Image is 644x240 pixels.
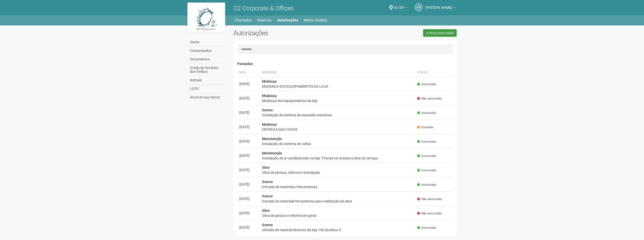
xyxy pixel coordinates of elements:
[239,225,258,230] div: [DATE]
[262,209,270,213] strong: Obra
[425,1,452,10] span: Paulo Roberto Chaves da Silva
[415,3,423,11] a: PR
[417,82,436,86] span: Autorizada
[262,170,413,175] div: Obra de pintura, reforma e instalação
[262,184,413,189] div: Entrada de materiais e ferramentas
[189,76,226,85] a: Ramais
[262,151,282,155] strong: Manutenção
[233,5,293,12] span: O2 Corporate & Offices
[262,194,273,198] strong: Outros
[417,140,436,144] span: Autorizada
[394,6,407,10] a: 9/109
[239,153,258,158] div: [DATE]
[277,17,298,24] a: Autorizações
[262,156,413,161] div: Instalação de ar condicionado na loja. Precisa ter acesso a área do terraço.
[262,79,277,83] strong: Mudança
[239,96,258,101] div: [DATE]
[417,96,442,101] span: Não autorizada
[423,29,457,37] a: Nova autorização
[262,108,273,112] strong: Outros
[260,68,415,77] th: Descrição
[262,98,413,103] div: Mudança dos equipamentos da loja
[189,55,226,64] a: Documentos
[262,84,413,89] div: MUDANÇA DOS EQUIPAMENTOS DA LOJA
[417,125,433,129] span: Expirada
[417,154,436,158] span: Autorizada
[417,168,436,173] span: Autorizada
[189,93,226,101] a: Anuncie sua marca
[262,199,413,204] div: Entrada de materiale ferramentas para realização de obra
[262,223,273,227] strong: Outros
[234,17,252,24] a: Chamados
[239,81,258,86] div: [DATE]
[262,165,270,169] strong: Obra
[237,62,453,66] h4: Passadas
[429,31,454,35] span: Nova autorização
[425,6,455,10] a: [PERSON_NAME]
[189,85,226,93] a: LGPD
[237,68,260,77] th: Data
[189,64,226,76] a: Grade de Horários dos Ônibus
[417,226,436,230] span: Autorizada
[262,127,413,132] div: ENTREGA DAS COIFAS
[239,124,258,129] div: [DATE]
[394,1,404,10] span: 9/109
[262,137,282,141] strong: Manutenção
[233,29,341,37] h2: Autorizações
[189,47,226,55] a: Comunicados
[415,68,453,77] th: Status
[257,17,272,24] a: Reservas
[262,227,413,232] div: retirada de material diversos da loja 109 do bloco 9
[262,94,277,98] strong: Mudança
[417,111,436,115] span: Autorizada
[239,167,258,173] div: [DATE]
[417,197,442,201] span: Não autorizada
[417,211,442,216] span: Não autorizada
[239,139,258,144] div: [DATE]
[239,182,258,187] div: [DATE]
[262,113,413,118] div: Instalação de sistema de exaustão mecânica
[189,38,226,47] a: Home
[239,110,258,115] div: [DATE]
[187,3,225,33] img: logo.jpg
[262,141,413,146] div: instalação do sistema de coifas
[304,17,327,24] a: Minha Unidade
[262,213,413,218] div: Obra de pintura e reforma em geral
[262,122,277,126] strong: Mudança
[239,211,258,216] div: [DATE]
[417,183,436,187] span: Autorizada
[239,196,258,201] div: [DATE]
[262,180,273,184] strong: Outros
